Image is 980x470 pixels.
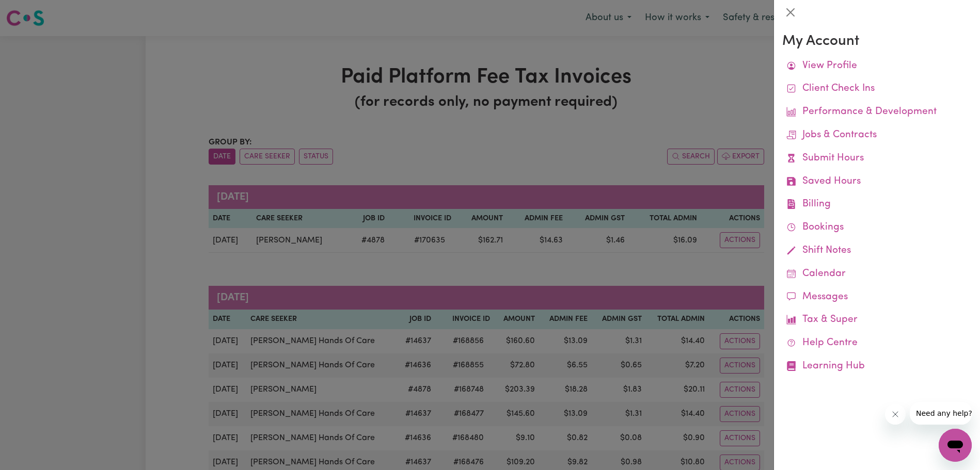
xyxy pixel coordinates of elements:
[782,55,972,78] a: View Profile
[782,309,972,332] a: Tax & Super
[910,402,972,425] iframe: Message from company
[782,77,972,101] a: Client Check Ins
[782,239,972,263] a: Shift Notes
[782,193,972,216] a: Billing
[6,7,62,15] span: Need any help?
[782,332,972,355] a: Help Centre
[782,170,972,193] a: Saved Hours
[782,286,972,309] a: Messages
[782,263,972,286] a: Calendar
[939,429,972,462] iframe: Button to launch messaging window
[782,147,972,170] a: Submit Hours
[782,124,972,147] a: Jobs & Contracts
[782,4,799,21] button: Close
[782,101,972,124] a: Performance & Development
[782,33,972,51] h3: My Account
[782,355,972,378] a: Learning Hub
[885,404,906,425] iframe: Close message
[782,216,972,239] a: Bookings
